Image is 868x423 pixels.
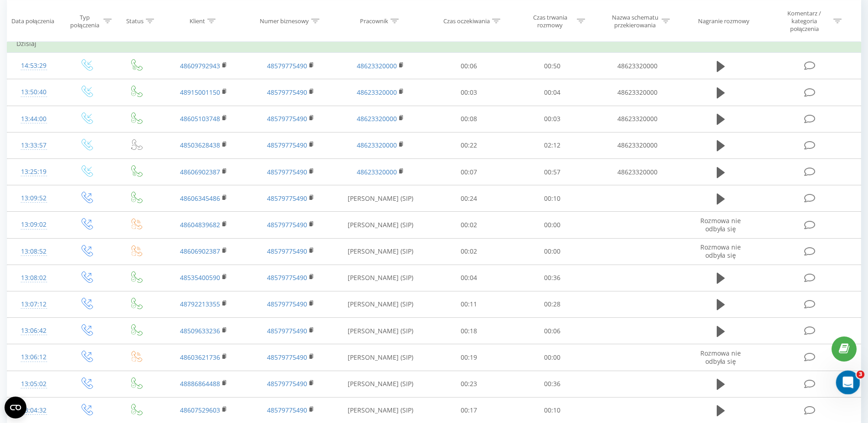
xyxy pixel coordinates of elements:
td: [PERSON_NAME] (SIP) [334,185,427,212]
div: Komentarz / kategoria połączenia [778,10,831,33]
td: 00:06 [511,318,594,344]
td: 00:10 [511,185,594,212]
a: 48623320000 [357,168,397,176]
td: 00:04 [511,79,594,106]
div: 13:33:57 [16,137,51,154]
a: 48606902387 [180,247,220,255]
td: [PERSON_NAME] (SIP) [334,371,427,397]
a: 48579775490 [267,114,307,123]
a: 48579775490 [267,379,307,388]
td: 00:00 [511,212,594,238]
td: 00:02 [427,238,511,265]
a: 48579775490 [267,300,307,308]
a: 48623320000 [357,61,397,70]
a: 48579775490 [267,220,307,229]
a: 48623320000 [357,88,397,97]
a: 48509633236 [180,326,220,335]
a: 48579775490 [267,406,307,414]
a: 48886864488 [180,379,220,388]
td: [PERSON_NAME] (SIP) [334,238,427,265]
a: 48579775490 [267,353,307,362]
td: 02:12 [511,132,594,158]
a: 48606902387 [180,168,220,176]
a: 48579775490 [267,194,307,203]
a: 48607529603 [180,406,220,414]
td: 48623320000 [594,79,680,106]
td: [PERSON_NAME] (SIP) [334,212,427,238]
div: Czas oczekiwania [443,17,490,25]
td: 00:08 [427,106,511,132]
td: [PERSON_NAME] (SIP) [334,265,427,291]
a: 48579775490 [267,326,307,335]
a: 48503628438 [180,141,220,149]
span: Rozmowa nie odbyła się [700,349,741,366]
a: 48792213355 [180,300,220,308]
a: 48609792943 [180,61,220,70]
div: Status [126,17,144,25]
td: 48623320000 [594,106,680,132]
div: 13:07:12 [16,296,51,313]
td: 00:22 [427,132,511,158]
div: 13:08:52 [16,243,51,260]
div: Pracownik [360,17,388,25]
td: 00:02 [427,212,511,238]
div: 13:09:52 [16,189,51,207]
div: Nazwa schematu przekierowania [611,13,659,29]
td: [PERSON_NAME] (SIP) [334,344,427,371]
a: 48623320000 [357,141,397,149]
a: 48579775490 [267,61,307,70]
iframe: Intercom live chat [836,371,860,395]
div: 13:09:02 [16,216,51,234]
span: 3 [857,371,865,379]
div: 13:05:02 [16,375,51,393]
td: 48623320000 [594,159,680,185]
a: 48915001150 [180,88,220,97]
div: Numer biznesowy [260,17,309,25]
a: 48605103748 [180,114,220,123]
td: 00:11 [427,291,511,317]
button: Open CMP widget [5,397,26,418]
td: 00:19 [427,344,511,371]
div: 13:50:40 [16,83,51,101]
a: 48603621736 [180,353,220,362]
div: 14:53:29 [16,57,51,75]
td: 00:36 [511,265,594,291]
td: 00:00 [511,238,594,265]
td: 48623320000 [594,53,680,79]
div: Data połączenia [11,17,54,25]
div: 13:04:32 [16,402,51,419]
a: 48535400590 [180,273,220,282]
div: 13:08:02 [16,269,51,287]
td: 48623320000 [594,132,680,158]
td: 00:18 [427,318,511,344]
td: [PERSON_NAME] (SIP) [334,291,427,317]
td: 00:23 [427,371,511,397]
div: Nagranie rozmowy [698,17,750,25]
td: 00:50 [511,53,594,79]
td: 00:03 [427,79,511,106]
td: 00:06 [427,53,511,79]
div: Typ połączenia [68,13,101,29]
td: 00:00 [511,344,594,371]
a: 48579775490 [267,168,307,176]
span: Rozmowa nie odbyła się [700,216,741,233]
td: 00:24 [427,185,511,212]
span: Rozmowa nie odbyła się [700,243,741,260]
div: 13:06:42 [16,322,51,340]
td: 00:03 [511,106,594,132]
td: 00:07 [427,159,511,185]
a: 48579775490 [267,247,307,255]
a: 48579775490 [267,273,307,282]
div: Klient [190,17,205,25]
td: 00:04 [427,265,511,291]
td: 00:28 [511,291,594,317]
td: 00:36 [511,371,594,397]
a: 48604839682 [180,220,220,229]
div: Czas trwania rozmowy [526,13,575,29]
div: 13:44:00 [16,110,51,128]
td: 00:57 [511,159,594,185]
a: 48623320000 [357,114,397,123]
div: 13:25:19 [16,163,51,181]
div: 13:06:12 [16,348,51,366]
a: 48606345486 [180,194,220,203]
